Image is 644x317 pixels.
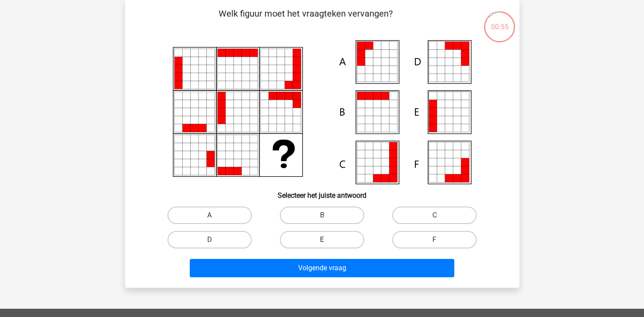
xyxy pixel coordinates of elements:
p: Welk figuur moet het vraagteken vervangen? [139,7,473,33]
div: 00:55 [483,10,516,32]
label: C [392,207,477,224]
label: B [280,207,364,224]
label: E [280,231,364,248]
h6: Selecteer het juiste antwoord [139,184,505,200]
label: D [167,231,252,248]
label: A [167,207,252,224]
button: Volgende vraag [190,259,454,277]
label: F [392,231,477,248]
